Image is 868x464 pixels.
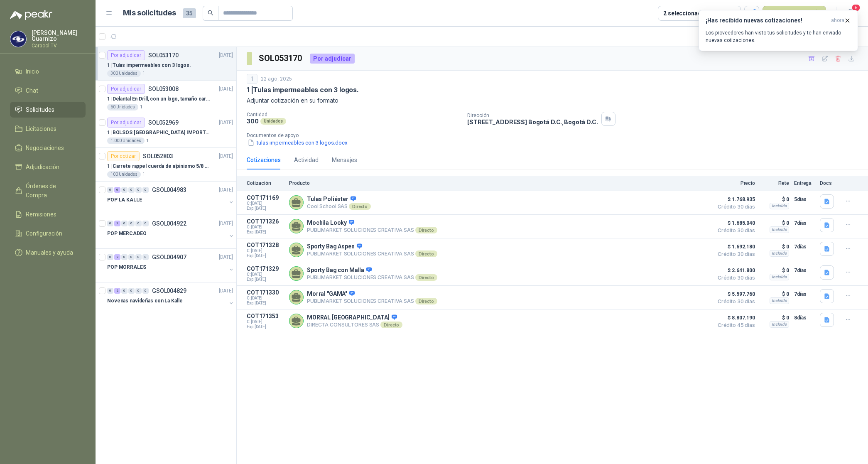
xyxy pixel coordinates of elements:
[121,221,128,226] div: 0
[146,137,149,144] p: 1
[794,194,815,204] p: 5 días
[10,31,26,47] img: Company Logo
[107,162,211,170] p: 1 | Carrete rappel cuerda de alpinismo 5/8 negra 16mm
[107,196,142,204] p: POP LA KALLE
[107,254,113,260] div: 0
[107,252,235,279] a: 0 2 0 0 0 0 GSOL004907[DATE] POP MORRALES
[794,180,815,186] p: Entrega
[247,155,281,164] div: Cotizaciones
[770,226,789,233] div: Incluido
[307,219,437,227] p: Mochila Looky
[247,277,284,282] span: Exp: [DATE]
[152,254,186,260] p: GSOL004907
[219,52,233,59] p: [DATE]
[114,288,120,294] div: 2
[107,218,235,245] a: 0 1 0 0 0 0 GSOL004922[DATE] POP MERCADEO
[247,86,359,94] p: 1 | Tulas impermeables con 3 logos.
[307,290,437,298] p: Morral "GAMA"
[714,275,755,280] span: Crédito 30 días
[760,313,789,323] p: $ 0
[107,61,191,69] p: 1 | Tulas impermeables con 3 logos.
[107,129,211,137] p: 1 | BOLSOS [GEOGRAPHIC_DATA] IMPORTADO [GEOGRAPHIC_DATA]-397-1
[107,137,145,144] div: 1.000 Unidades
[26,229,62,238] span: Configuración
[714,252,755,257] span: Crédito 30 días
[247,96,858,105] p: Adjuntar cotización en su formato
[123,7,176,19] h1: Mis solicitudes
[96,114,236,148] a: Por adjudicarSOL052969[DATE] 1 |BOLSOS [GEOGRAPHIC_DATA] IMPORTADO [GEOGRAPHIC_DATA]-397-11.000 U...
[135,187,142,193] div: 0
[219,85,233,93] p: [DATE]
[96,148,236,182] a: Por cotizarSOL052803[DATE] 1 |Carrete rappel cuerda de alpinismo 5/8 negra 16mm100 Unidades1
[26,210,56,219] span: Remisiones
[307,298,437,304] p: PUBLIMARKET SOLUCIONES CREATIVA SAS
[10,121,86,137] a: Licitaciones
[247,133,865,138] p: Documentos de apoyo
[261,75,292,83] p: 22 ago, 2025
[114,254,120,260] div: 2
[349,203,371,210] div: Directo
[26,86,38,95] span: Chat
[307,314,402,322] p: MORRAL [GEOGRAPHIC_DATA]
[26,124,56,133] span: Licitaciones
[219,152,233,160] p: [DATE]
[219,119,233,127] p: [DATE]
[247,138,348,147] button: tulas impermeables con 3 logos.docx
[26,143,64,152] span: Negociaciones
[142,187,149,193] div: 0
[247,225,284,230] span: C: [DATE]
[760,289,789,299] p: $ 0
[148,52,179,58] p: SOL053170
[96,47,236,81] a: Por adjudicarSOL053170[DATE] 1 |Tulas impermeables con 3 logos.300 Unidades1
[760,194,789,204] p: $ 0
[121,254,128,260] div: 0
[142,254,149,260] div: 0
[135,288,142,294] div: 0
[794,313,815,323] p: 8 días
[142,70,145,77] p: 1
[128,187,135,193] div: 0
[10,226,86,241] a: Configuración
[219,220,233,228] p: [DATE]
[247,313,284,319] p: COT171353
[820,180,836,186] p: Docs
[10,159,86,175] a: Adjudicación
[247,201,284,206] span: C: [DATE]
[247,265,284,272] p: COT171329
[10,102,86,118] a: Solicitudes
[706,29,851,44] p: Los proveedores han visto tus solicitudes y te han enviado nuevas cotizaciones.
[415,298,437,304] div: Directo
[307,274,437,281] p: PUBLIMARKET SOLUCIONES CREATIVA SAS
[219,253,233,261] p: [DATE]
[107,95,211,103] p: 1 | Delantal En Drill, con un logo, tamaño carta 1 tinta (Se envia enlacen, como referencia)
[247,296,284,301] span: C: [DATE]
[107,286,235,312] a: 0 2 0 0 0 0 GSOL004829[DATE] Novenas navideñas con La Kalle
[247,301,284,306] span: Exp: [DATE]
[760,180,789,186] p: Flete
[32,30,86,42] p: [PERSON_NAME] Guarnizo
[114,221,120,226] div: 1
[247,319,284,324] span: C: [DATE]
[714,194,755,204] span: $ 1.768.935
[152,187,186,193] p: GSOL004983
[663,9,708,18] div: 2 seleccionadas
[142,221,149,226] div: 0
[794,265,815,275] p: 7 días
[219,186,233,194] p: [DATE]
[307,322,402,328] p: DIRECTA CONSULTORES SAS
[107,185,235,211] a: 0 6 0 0 0 0 GSOL004983[DATE] POP LA KALLE
[260,118,286,125] div: Unidades
[714,218,755,228] span: $ 1.685.040
[714,299,755,304] span: Crédito 30 días
[10,206,86,222] a: Remisiones
[26,67,39,76] span: Inicio
[247,206,284,211] span: Exp: [DATE]
[467,113,598,118] p: Dirección
[107,187,113,193] div: 0
[247,112,461,118] p: Cantidad
[770,203,789,209] div: Incluido
[152,288,186,294] p: GSOL004829
[843,6,858,21] button: 6
[289,180,709,186] p: Producto
[714,323,755,328] span: Crédito 45 días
